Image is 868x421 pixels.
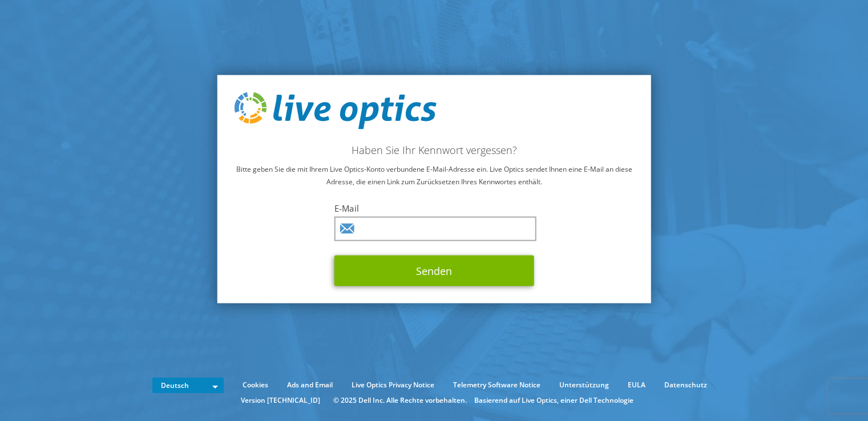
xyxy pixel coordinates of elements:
a: Cookies [234,379,277,391]
li: © 2025 Dell Inc. Alle Rechte vorbehalten. [328,394,473,407]
a: EULA [619,379,654,391]
button: Senden [334,256,534,286]
li: Version [TECHNICAL_ID] [235,394,326,407]
a: Unterstützung [551,379,617,391]
a: Live Optics Privacy Notice [343,379,443,391]
p: Bitte geben Sie die mit Ihrem Live Optics-Konto verbundene E-Mail-Adresse ein. Live Optics sendet... [234,163,634,188]
img: live_optics_svg.svg [234,92,436,129]
li: Basierend auf Live Optics, einer Dell Technologie [474,394,633,407]
a: Ads and Email [278,379,341,391]
a: Telemetry Software Notice [445,379,549,391]
h2: Haben Sie Ihr Kennwort vergessen? [234,144,634,156]
a: Datenschutz [656,379,716,391]
label: E-Mail [334,203,534,214]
